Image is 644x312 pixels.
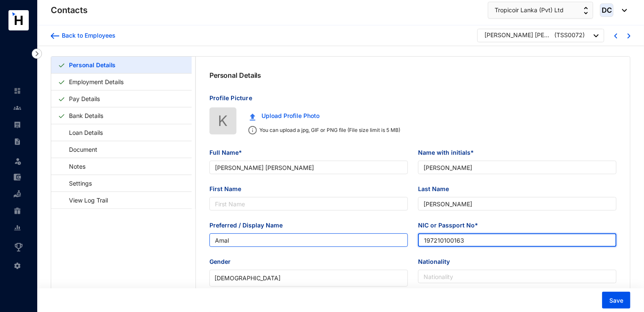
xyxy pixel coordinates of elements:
[7,82,27,99] li: Home
[14,190,21,198] img: loan-unselected.d74d20a04637f2d15ab5.svg
[554,31,585,41] p: ( TSS0072 )
[418,233,616,247] input: NIC or Passport No*
[14,121,21,129] img: payroll-unselected.b590312f920e76f0c668.svg
[627,33,630,38] img: chevron-right-blue.16c49ba0fe93ddb13f341d83a2dbca89.svg
[584,7,588,14] img: up-down-arrow.74152d26bf9780fbf563ca9c90304185.svg
[14,224,21,232] img: report-unselected.e6a6b4230fc7da01f883.svg
[418,221,484,230] label: NIC or Passport No*
[209,94,616,107] p: Profile Picture
[7,186,27,203] li: Loan
[51,33,59,39] img: arrow-backward-blue.96c47016eac47e06211658234db6edf5.svg
[66,56,119,74] a: Personal Details
[58,192,111,209] a: View Log Trail
[614,33,617,38] img: chevron-left-blue.0fda5800d0a05439ff8ddef8047136d5.svg
[7,133,27,150] li: Contracts
[243,107,326,124] button: Upload Profile Photo
[66,107,107,124] a: Bank Details
[418,161,616,174] input: Name with initials*
[209,233,408,247] input: Preferred / Display Name
[14,242,24,252] img: award_outlined.f30b2bda3bf6ea1bf3dd.svg
[248,126,257,134] img: info.ad751165ce926853d1d36026adaaebbf.svg
[418,184,455,194] label: Last Name
[215,272,403,285] span: MALE
[418,197,616,211] input: Last Name
[51,31,116,40] a: Back to Employees
[14,262,21,270] img: settings-unselected.1febfda315e6e19643a1.svg
[58,124,106,141] a: Loan Details
[602,292,630,309] button: Save
[14,157,22,165] img: leave-unselected.2934df6273408c3f84d9.svg
[7,203,27,219] li: Gratuity
[14,138,21,145] img: contract-unselected.99e2b2107c0a7dd48938.svg
[488,2,593,19] button: Tropicoir Lanka (Pvt) Ltd
[209,161,408,174] input: Full Name*
[7,116,27,133] li: Payroll
[209,197,408,211] input: First Name
[418,270,616,283] input: Nationality
[250,113,256,120] img: upload.c0f81fc875f389a06f631e1c6d8834da.svg
[209,70,261,80] p: Personal Details
[14,104,21,112] img: people-unselected.118708e94b43a90eceab.svg
[209,257,237,266] label: Gender
[218,109,228,132] span: K
[594,34,599,37] img: dropdown-black.8e83cc76930a90b1a4fdb6d089b7bf3a.svg
[7,169,27,186] li: Expenses
[418,148,480,157] label: Name with initials*
[7,219,27,236] li: Reports
[58,141,100,158] a: Document
[495,5,564,15] span: Tropicoir Lanka (Pvt) Ltd
[418,257,456,266] label: Nationality
[14,87,21,95] img: home-unselected.a29eae3204392db15eaf.svg
[66,90,103,107] a: Pay Details
[51,4,88,16] p: Contacts
[609,296,623,305] span: Save
[257,126,400,134] p: You can upload a jpg, GIF or PNG file (File size limit is 5 MB)
[209,221,289,230] label: Preferred / Display Name
[484,31,552,39] div: [PERSON_NAME] [PERSON_NAME]
[59,31,116,40] div: Back to Employees
[58,158,88,175] a: Notes
[618,9,627,12] img: dropdown-black.8e83cc76930a90b1a4fdb6d089b7bf3a.svg
[7,99,27,116] li: Contacts
[14,207,21,215] img: gratuity-unselected.a8c340787eea3cf492d7.svg
[602,7,612,14] span: DC
[58,175,95,192] a: Settings
[209,184,247,194] label: First Name
[32,49,42,59] img: nav-icon-right.af6afadce00d159da59955279c43614e.svg
[261,111,319,120] span: Upload Profile Photo
[14,173,21,181] img: expense-unselected.2edcf0507c847f3e9e96.svg
[66,73,127,90] a: Employment Details
[209,148,248,157] label: Full Name*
